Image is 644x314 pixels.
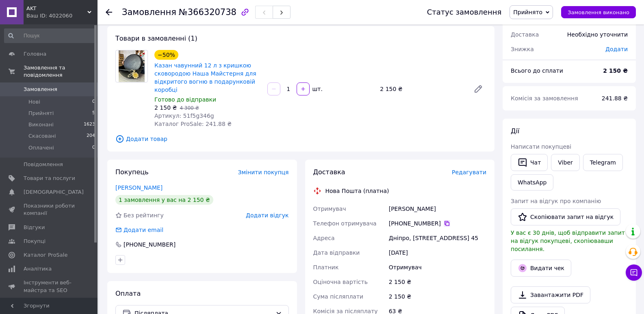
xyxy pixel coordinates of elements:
[115,134,486,143] span: Додати товар
[24,238,46,245] span: Покупці
[28,110,54,117] span: Прийняті
[551,154,579,171] a: Viber
[583,154,623,171] a: Telegram
[511,67,563,74] span: Всього до сплати
[28,132,56,140] span: Скасовані
[24,175,75,182] span: Товари та послуги
[24,188,84,196] span: [DEMOGRAPHIC_DATA]
[154,96,216,103] span: Готово до відправки
[123,240,176,249] div: [PHONE_NUMBER]
[313,168,345,176] span: Доставка
[24,265,52,273] span: Аналітика
[511,95,578,102] span: Комісія за замовлення
[511,208,620,225] button: Скопіювати запит на відгук
[24,161,63,168] span: Повідомлення
[115,195,213,205] div: 1 замовлення у вас на 2 150 ₴
[154,62,256,93] a: Казан чавунний 12 л з кришкою сковородою Наша Майстерня для відкритого вогню в подарунковій коробці
[387,245,488,260] div: [DATE]
[377,83,467,95] div: 2 150 ₴
[313,279,368,285] span: Оціночна вартість
[115,35,197,42] span: Товари в замовленні (1)
[24,50,46,58] span: Головна
[180,105,199,111] span: 4 300 ₴
[115,168,149,176] span: Покупець
[511,154,548,171] button: Чат
[92,144,95,152] span: 0
[387,231,488,245] div: Дніпро, [STREET_ADDRESS] 45
[92,110,95,117] span: 5
[605,46,628,52] span: Додати
[246,212,288,219] span: Додати відгук
[470,81,486,97] a: Редагувати
[313,206,346,212] span: Отримувач
[603,67,628,74] b: 2 150 ₴
[511,260,571,277] button: Видати чек
[28,121,54,128] span: Виконані
[179,7,236,17] span: №366320738
[389,219,486,227] div: [PHONE_NUMBER]
[387,289,488,304] div: 2 150 ₴
[84,121,95,128] span: 1623
[4,28,96,43] input: Пошук
[154,104,177,111] span: 2 150 ₴
[87,132,95,140] span: 204
[513,9,542,15] span: Прийнято
[124,212,164,219] span: Без рейтингу
[387,275,488,289] div: 2 150 ₴
[154,113,214,119] span: Артикул: 51f5g346g
[154,50,178,60] div: −50%
[26,5,87,12] span: AKT
[511,174,553,191] a: WhatsApp
[122,7,176,17] span: Замовлення
[238,169,289,175] span: Змінити покупця
[24,251,67,259] span: Каталог ProSale
[24,64,98,79] span: Замовлення та повідомлення
[24,86,57,93] span: Замовлення
[427,8,502,16] div: Статус замовлення
[511,230,625,252] span: У вас є 30 днів, щоб відправити запит на відгук покупцеві, скопіювавши посилання.
[24,279,75,294] span: Інструменти веб-майстра та SEO
[28,98,40,106] span: Нові
[26,12,98,19] div: Ваш ID: 4022060
[313,249,360,256] span: Дата відправки
[626,264,642,281] button: Чат з покупцем
[106,8,112,16] div: Повернутися назад
[313,293,364,300] span: Сума післяплати
[323,187,391,195] div: Нова Пошта (платна)
[511,198,601,204] span: Запит на відгук про компанію
[511,127,519,135] span: Дії
[119,50,144,82] img: Казан чавунний 12 л з кришкою сковородою Наша Майстерня для відкритого вогню в подарунковій коробці
[568,9,629,15] span: Замовлення виконано
[313,220,377,227] span: Телефон отримувача
[154,121,232,127] span: Каталог ProSale: 241.88 ₴
[511,143,571,150] span: Написати покупцеві
[602,95,628,102] span: 241.88 ₴
[28,144,54,152] span: Оплачені
[24,224,45,231] span: Відгуки
[511,46,534,52] span: Знижка
[561,6,636,18] button: Замовлення виконано
[115,184,163,191] a: [PERSON_NAME]
[24,202,75,217] span: Показники роботи компанії
[387,201,488,216] div: [PERSON_NAME]
[92,98,95,106] span: 0
[387,260,488,275] div: Отримувач
[511,286,590,303] a: Завантажити PDF
[511,31,539,38] span: Доставка
[310,85,323,93] div: шт.
[562,26,633,43] div: Необхідно уточнити
[313,235,335,241] span: Адреса
[115,226,164,234] div: Додати email
[313,264,339,271] span: Платник
[452,169,486,175] span: Редагувати
[123,226,164,234] div: Додати email
[115,290,141,297] span: Оплата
